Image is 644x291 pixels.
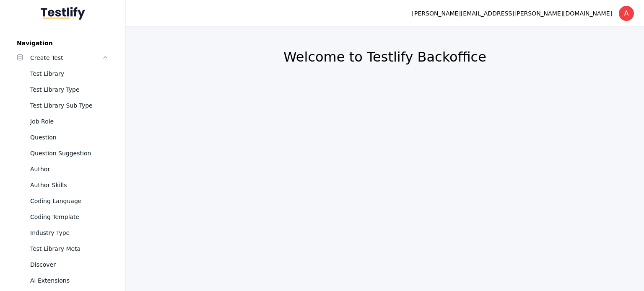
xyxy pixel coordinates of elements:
[10,82,115,98] a: Test Library Type
[146,49,624,65] h2: Welcome to Testlify Backoffice
[10,40,115,46] label: Navigation
[619,6,634,21] div: A
[412,8,612,18] div: [PERSON_NAME][EMAIL_ADDRESS][PERSON_NAME][DOMAIN_NAME]
[30,212,109,222] div: Coding Template
[30,100,109,111] div: Test Library Sub Type
[10,161,115,177] a: Author
[30,180,109,190] div: Author Skills
[30,148,109,158] div: Question Suggestion
[10,257,115,273] a: Discover
[10,145,115,161] a: Question Suggestion
[30,85,109,95] div: Test Library Type
[41,7,85,20] img: Testlify - Backoffice
[30,69,109,79] div: Test Library
[30,276,109,286] div: Ai Extensions
[10,129,115,145] a: Question
[30,228,109,238] div: Industry Type
[10,113,115,129] a: Job Role
[10,273,115,288] a: Ai Extensions
[10,66,115,82] a: Test Library
[30,244,109,254] div: Test Library Meta
[30,260,109,270] div: Discover
[10,241,115,257] a: Test Library Meta
[30,132,109,142] div: Question
[10,209,115,225] a: Coding Template
[10,177,115,193] a: Author Skills
[30,116,109,126] div: Job Role
[10,193,115,209] a: Coding Language
[30,53,102,63] div: Create Test
[30,196,109,206] div: Coding Language
[10,98,115,113] a: Test Library Sub Type
[30,164,109,174] div: Author
[10,225,115,241] a: Industry Type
